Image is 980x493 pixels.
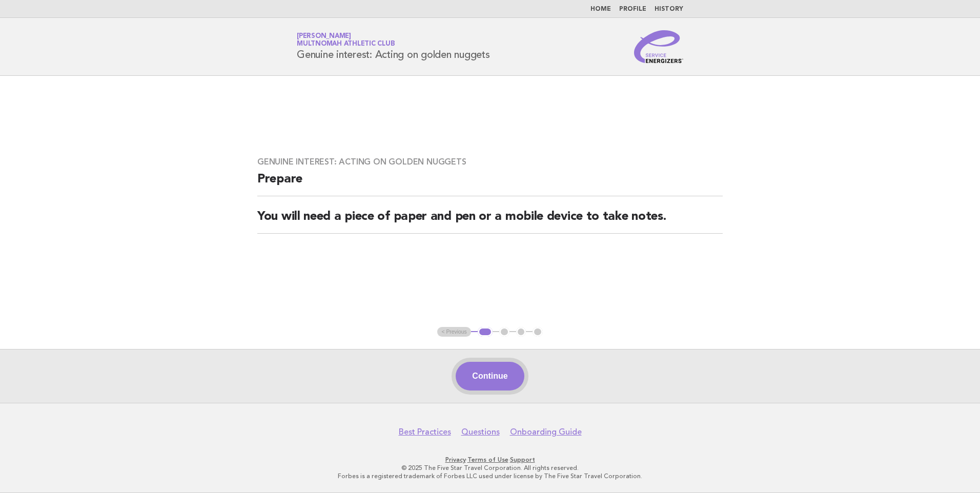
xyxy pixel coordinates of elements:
[590,6,611,12] a: Home
[176,472,804,480] p: Forbes is a registered trademark of Forbes LLC used under license by The Five Star Travel Corpora...
[461,427,500,437] a: Questions
[297,33,490,60] h1: Genuine interest: Acting on golden nuggets
[176,464,804,472] p: © 2025 The Five Star Travel Corporation. All rights reserved.
[634,30,683,63] img: Service Energizers
[510,427,582,437] a: Onboarding Guide
[456,362,524,391] button: Continue
[257,171,723,196] h2: Prepare
[445,456,466,463] a: Privacy
[478,327,493,337] button: 1
[257,157,723,167] h3: Genuine interest: Acting on golden nuggets
[176,456,804,464] p: · ·
[399,427,451,437] a: Best Practices
[467,456,508,463] a: Terms of Use
[619,6,646,12] a: Profile
[655,6,683,12] a: History
[510,456,535,463] a: Support
[297,41,395,48] span: Multnomah Athletic Club
[297,33,395,47] a: [PERSON_NAME]Multnomah Athletic Club
[257,209,723,234] h2: You will need a piece of paper and pen or a mobile device to take notes.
